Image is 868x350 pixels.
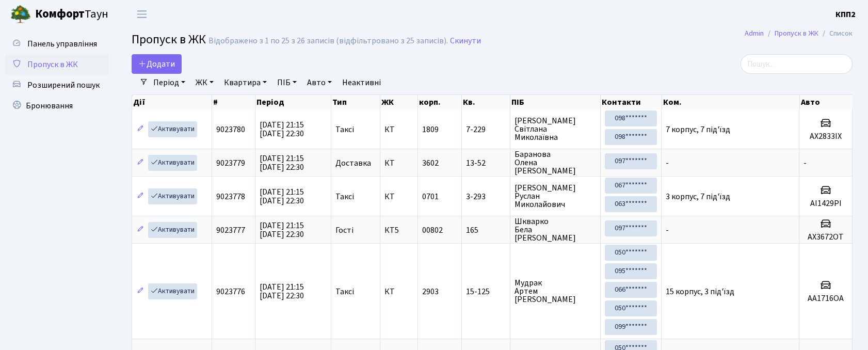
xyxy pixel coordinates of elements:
span: Гості [335,226,353,234]
span: 7-229 [466,125,506,134]
span: 15 корпус, 3 під'їзд [666,286,734,297]
span: Баранова Олена [PERSON_NAME] [515,150,596,175]
span: 3 корпус, 7 під'їзд [666,191,730,202]
a: Пропуск в ЖК [5,54,108,75]
a: Панель управління [5,34,108,54]
img: logo.png [10,4,31,25]
span: [DATE] 21:15 [DATE] 22:30 [260,220,304,240]
span: Пропуск в ЖК [27,59,78,70]
a: Період [149,74,189,91]
span: КТ [384,159,413,167]
a: ЖК [191,74,218,91]
a: Активувати [148,121,197,137]
b: КПП2 [835,9,856,20]
span: 9023779 [216,157,245,169]
span: 7 корпус, 7 під'їзд [666,124,730,135]
span: - [666,225,669,236]
span: Доставка [335,159,371,167]
span: КТ5 [384,226,413,234]
li: Список [818,28,853,39]
span: 165 [466,226,506,234]
span: [PERSON_NAME] Руслан Миколайович [515,184,596,209]
div: Відображено з 1 по 25 з 26 записів (відфільтровано з 25 записів). [208,36,448,46]
b: Комфорт [35,6,85,22]
a: Розширений пошук [5,75,108,96]
a: Активувати [148,188,197,204]
span: 3602 [422,157,439,169]
a: Активувати [148,283,197,299]
th: Дії [132,95,212,109]
span: [DATE] 21:15 [DATE] 22:30 [260,281,304,301]
span: Додати [138,58,175,70]
span: 3-293 [466,193,506,201]
button: Переключити навігацію [129,6,155,23]
span: Таксі [335,288,354,296]
h5: АІ1429РІ [803,199,848,209]
a: Admin [745,28,764,39]
a: Бронювання [5,96,108,116]
input: Пошук... [741,54,853,74]
span: [DATE] 21:15 [DATE] 22:30 [260,153,304,173]
span: 1809 [422,124,439,135]
th: ЖК [380,95,418,109]
th: корп. [418,95,462,109]
span: 15-125 [466,288,506,296]
span: 13-52 [466,159,506,167]
nav: breadcrumb [729,23,868,44]
span: Таун [35,6,108,23]
span: КТ [384,125,413,134]
span: Розширений пошук [27,79,100,91]
a: ПІБ [273,74,301,91]
h5: AX3672OT [803,232,848,242]
span: Панель управління [27,38,97,50]
span: Шкварко Бела [PERSON_NAME] [515,217,596,242]
span: 9023778 [216,191,245,202]
th: Контакти [601,95,662,109]
span: 9023780 [216,124,245,135]
span: - [803,157,807,169]
h5: AA1716OA [803,294,848,304]
span: Пропуск в ЖК [132,30,206,49]
th: # [212,95,255,109]
span: КТ [384,288,413,296]
span: 9023776 [216,286,245,297]
span: Таксі [335,193,354,201]
th: Авто [800,95,853,109]
a: Скинути [450,36,481,46]
span: 2903 [422,286,439,297]
span: [PERSON_NAME] Світлана Миколаївна [515,117,596,141]
a: Квартира [220,74,271,91]
span: КТ [384,193,413,201]
a: КПП2 [835,8,856,21]
th: Тип [331,95,380,109]
span: 00802 [422,225,443,236]
span: Таксі [335,125,354,134]
a: Додати [132,54,182,74]
a: Неактивні [338,74,385,91]
span: 0701 [422,191,439,202]
span: Бронювання [26,100,73,112]
span: - [666,157,669,169]
h5: AX2833IX [803,132,848,141]
th: Кв. [462,95,510,109]
span: [DATE] 21:15 [DATE] 22:30 [260,186,304,206]
a: Пропуск в ЖК [775,28,818,39]
a: Активувати [148,222,197,238]
th: Період [255,95,331,109]
th: ПІБ [510,95,601,109]
span: Мудрак Артем [PERSON_NAME] [515,279,596,304]
th: Ком. [662,95,800,109]
span: 9023777 [216,225,245,236]
a: Активувати [148,155,197,171]
span: [DATE] 21:15 [DATE] 22:30 [260,119,304,139]
a: Авто [303,74,336,91]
